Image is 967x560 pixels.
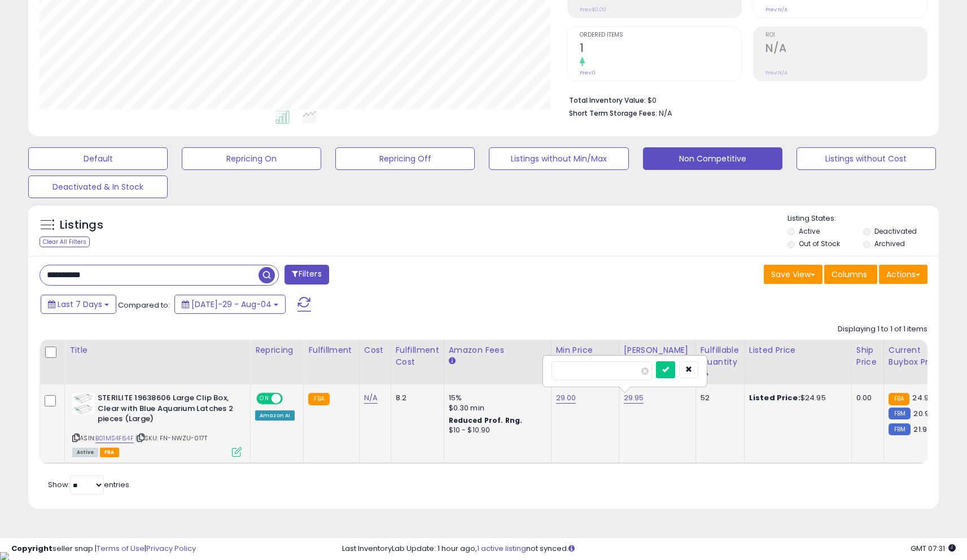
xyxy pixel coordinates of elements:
[449,415,523,425] b: Reduced Prof. Rng.
[787,213,939,224] p: Listing States:
[97,543,145,554] a: Terms of Use
[913,408,934,419] span: 20.94
[580,69,596,76] small: Prev: 0
[624,392,644,404] a: 29.95
[118,300,170,310] span: Compared to:
[659,108,672,119] span: N/A
[396,393,435,403] div: 8.2
[701,344,740,368] div: Fulfillable Quantity
[569,93,919,106] li: $0
[40,237,90,247] div: Clear All Filters
[838,324,927,335] div: Displaying 1 to 1 of 1 items
[832,269,867,280] span: Columns
[797,147,936,170] button: Listings without Cost
[913,424,931,435] span: 21.99
[60,217,103,233] h5: Listings
[72,393,242,456] div: ASIN:
[257,394,272,404] span: ON
[580,6,606,13] small: Prev: $0.00
[911,543,956,554] span: 2025-08-13 07:31 GMT
[191,299,272,310] span: [DATE]-29 - Aug-04
[799,239,840,248] label: Out of Stock
[874,239,905,248] label: Archived
[396,344,439,368] div: Fulfillment Cost
[643,147,782,170] button: Non Competitive
[856,344,879,368] div: Ship Price
[98,393,235,427] b: STERILITE 19638606 Large Clip Box, Clear with Blue Aquarium Latches 2 pieces (Large)
[255,344,299,356] div: Repricing
[477,543,526,554] a: 1 active listing
[889,408,911,419] small: FBM
[58,299,102,310] span: Last 7 Days
[824,265,877,284] button: Columns
[100,448,119,457] span: FBA
[281,394,299,404] span: OFF
[749,392,800,403] b: Listed Price:
[364,344,386,356] div: Cost
[580,42,741,57] h2: 1
[624,344,691,356] div: [PERSON_NAME]
[69,344,246,356] div: Title
[449,403,542,413] div: $0.30 min
[95,434,134,443] a: B01MS4F64F
[799,226,820,236] label: Active
[41,295,116,314] button: Last 7 Days
[11,543,52,554] strong: Copyright
[580,32,741,38] span: Ordered Items
[364,392,378,404] a: N/A
[146,543,196,554] a: Privacy Policy
[182,147,321,170] button: Repricing On
[765,69,787,76] small: Prev: N/A
[556,392,576,404] a: 29.00
[489,147,628,170] button: Listings without Min/Max
[449,344,546,356] div: Amazon Fees
[335,147,475,170] button: Repricing Off
[765,32,927,38] span: ROI
[285,265,329,285] button: Filters
[72,393,95,414] img: 31fOchuYqEL._SL40_.jpg
[11,544,196,554] div: seller snap | |
[449,356,456,366] small: Amazon Fees.
[701,393,736,403] div: 52
[48,479,129,490] span: Show: entries
[72,448,98,457] span: All listings currently available for purchase on Amazon
[135,434,207,443] span: | SKU: FN-NWZU-017T
[889,423,911,435] small: FBM
[879,265,927,284] button: Actions
[569,95,646,105] b: Total Inventory Value:
[174,295,286,314] button: [DATE]-29 - Aug-04
[765,42,927,57] h2: N/A
[569,108,657,118] b: Short Term Storage Fees:
[255,410,295,421] div: Amazon AI
[342,544,956,554] div: Last InventoryLab Update: 1 hour ago, not synced.
[308,344,354,356] div: Fulfillment
[912,392,933,403] span: 24.95
[889,344,947,368] div: Current Buybox Price
[856,393,875,403] div: 0.00
[28,176,168,198] button: Deactivated & In Stock
[28,147,168,170] button: Default
[749,344,847,356] div: Listed Price
[308,393,329,405] small: FBA
[449,426,542,435] div: $10 - $10.90
[449,393,542,403] div: 15%
[764,265,822,284] button: Save View
[874,226,917,236] label: Deactivated
[556,344,614,356] div: Min Price
[765,6,787,13] small: Prev: N/A
[749,393,843,403] div: $24.95
[889,393,909,405] small: FBA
